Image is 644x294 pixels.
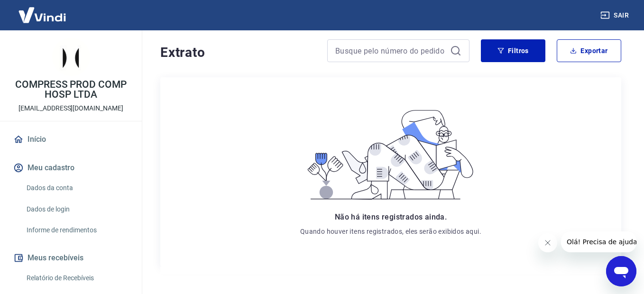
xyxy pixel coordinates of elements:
span: Olá! Precisa de ajuda? [6,7,80,14]
img: 61c2b5ca-2cbe-4e6d-b8ce-b7e20af63d2d.jpeg [52,38,90,76]
span: Não há itens registrados ainda. [335,212,447,221]
button: Exportar [557,39,621,62]
a: Início [11,129,130,150]
p: [EMAIL_ADDRESS][DOMAIN_NAME] [18,103,123,113]
button: Meus recebíveis [11,248,130,268]
p: COMPRESS PROD COMP HOSP LTDA [8,80,134,100]
button: Filtros [481,39,545,62]
h4: Extrato [160,43,316,62]
iframe: Fechar mensagem [538,233,557,252]
iframe: Mensagem da empresa [561,231,636,252]
button: Sair [598,7,633,24]
a: Dados de login [23,200,130,219]
a: Relatório de Recebíveis [23,268,130,288]
input: Busque pelo número do pedido [335,44,446,58]
a: Informe de rendimentos [23,220,130,240]
a: Dados da conta [23,178,130,198]
img: Vindi [11,0,73,29]
iframe: Botão para abrir a janela de mensagens [606,256,636,286]
p: Quando houver itens registrados, eles serão exibidos aqui. [300,227,481,236]
button: Meu cadastro [11,157,130,178]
